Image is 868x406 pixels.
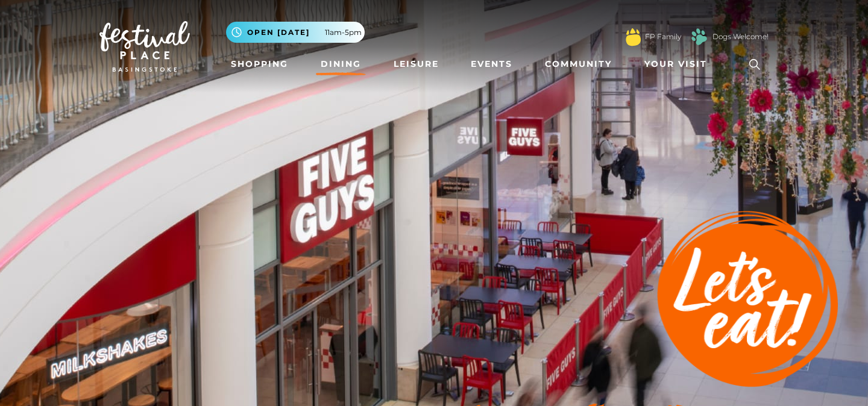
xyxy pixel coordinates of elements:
a: Your Visit [640,53,718,75]
a: FP Family [645,31,681,42]
a: Dogs Welcome! [712,31,769,42]
a: Leisure [389,53,444,75]
a: Dining [316,53,366,75]
span: Open [DATE] [247,27,310,38]
span: 11am-5pm [325,27,362,38]
a: Events [466,53,517,75]
span: Your Visit [644,58,707,70]
button: Open [DATE] 11am-5pm [226,22,365,43]
a: Community [540,53,617,75]
img: Festival Place Logo [99,21,190,72]
a: Shopping [226,53,293,75]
